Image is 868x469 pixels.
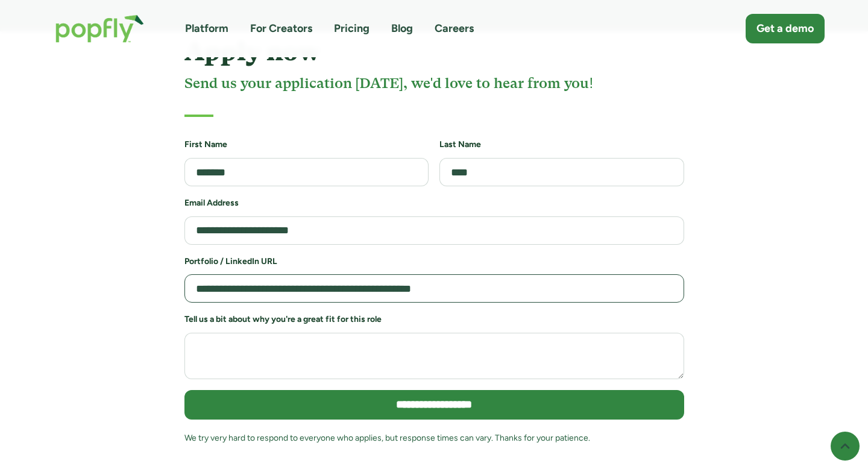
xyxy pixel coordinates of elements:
[185,21,228,36] a: Platform
[184,430,684,445] div: We try very hard to respond to everyone who applies, but response times can vary. Thanks for your...
[184,74,684,93] h4: Send us your application [DATE], we'd love to hear from you!
[184,313,684,326] h6: Tell us a bit about why you're a great fit for this role
[435,21,474,36] a: Careers
[439,139,684,151] h6: Last Name
[184,256,684,268] h6: Portfolio / LinkedIn URL
[184,139,429,151] h6: First Name
[184,139,684,456] form: Job Application Form
[334,21,370,36] a: Pricing
[184,197,684,209] h6: Email Address
[391,21,413,36] a: Blog
[746,14,825,43] a: Get a demo
[756,21,814,36] div: Get a demo
[250,21,312,36] a: For Creators
[43,2,156,55] a: home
